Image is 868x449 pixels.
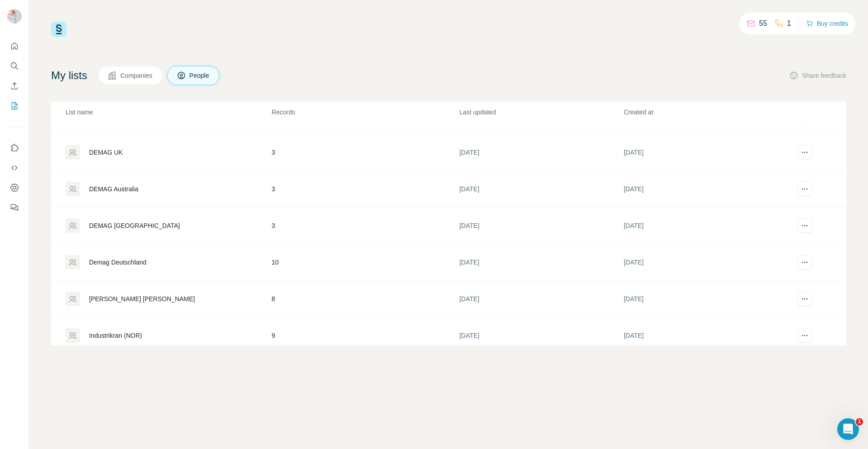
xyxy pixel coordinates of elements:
[7,9,22,24] img: Avatar
[459,244,623,281] td: [DATE]
[7,160,22,176] button: Use Surfe API
[7,180,22,196] button: Dashboard
[623,134,788,171] td: [DATE]
[89,148,123,157] div: DEMAG UK
[51,68,87,83] h4: My lists
[89,184,138,194] div: DEMAG Australia
[759,18,767,29] p: 55
[66,108,271,117] p: List name
[459,281,623,317] td: [DATE]
[623,208,788,244] td: [DATE]
[797,145,812,160] button: actions
[623,317,788,354] td: [DATE]
[120,71,153,80] span: Companies
[7,58,22,74] button: Search
[7,140,22,156] button: Use Surfe on LinkedIn
[459,317,623,354] td: [DATE]
[837,418,859,440] iframe: Intercom live chat
[459,208,623,244] td: [DATE]
[7,38,22,54] button: Quick start
[271,281,459,317] td: 8
[7,78,22,94] button: Enrich CSV
[89,258,146,267] div: Demag Deutschland
[271,134,459,171] td: 3
[623,171,788,208] td: [DATE]
[797,328,812,343] button: actions
[623,244,788,281] td: [DATE]
[89,221,180,230] div: DEMAG [GEOGRAPHIC_DATA]
[459,108,623,117] p: Last updated
[271,171,459,208] td: 3
[271,244,459,281] td: 10
[459,171,623,208] td: [DATE]
[797,182,812,196] button: actions
[189,71,210,80] span: People
[787,18,791,29] p: 1
[459,134,623,171] td: [DATE]
[89,294,195,303] div: [PERSON_NAME] [PERSON_NAME]
[856,418,863,425] span: 1
[271,208,459,244] td: 3
[7,199,22,216] button: Feedback
[7,98,22,114] button: My lists
[89,331,142,340] div: Industrikran (NOR)
[797,255,812,269] button: actions
[624,108,787,117] p: Created at
[271,317,459,354] td: 9
[789,71,846,80] button: Share feedback
[797,292,812,306] button: actions
[51,22,66,37] img: Surfe Logo
[797,218,812,233] button: actions
[623,281,788,317] td: [DATE]
[272,108,458,117] p: Records
[806,17,848,30] button: Buy credits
